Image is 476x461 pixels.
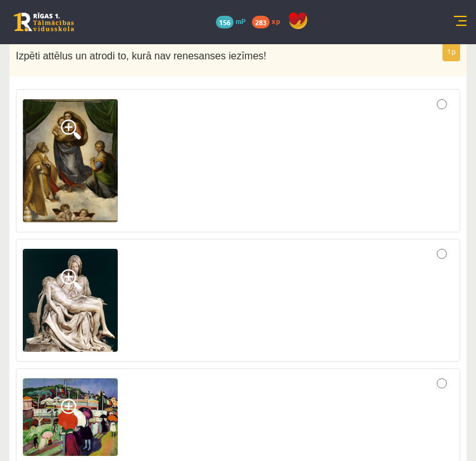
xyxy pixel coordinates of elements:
span: 156 [216,16,234,28]
span: mP [235,16,246,26]
img: 2.png [23,249,118,352]
img: 3.png [23,378,118,456]
a: 283 xp [252,16,286,26]
span: 283 [252,16,270,28]
p: 1p [442,41,460,61]
img: 1.png [23,99,118,222]
span: xp [272,16,280,26]
a: Rīgas 1. Tālmācības vidusskola [14,13,74,32]
span: Izpēti attēlus un atrodi to, kurā nav renesanses iezīmes! [16,51,266,61]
